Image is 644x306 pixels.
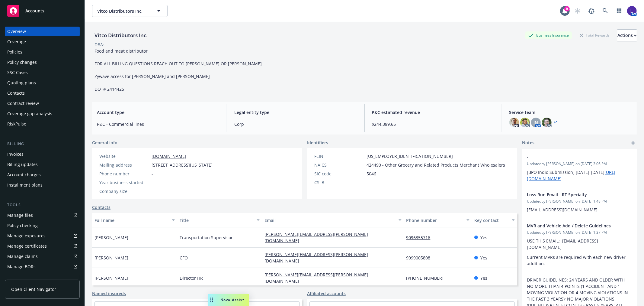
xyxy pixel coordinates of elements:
[527,161,632,167] span: Updated by [PERSON_NAME] on [DATE] 3:06 PM
[314,162,364,168] div: NAICS
[5,68,80,77] a: SSC Cases
[7,262,36,272] div: Manage BORs
[5,221,80,230] a: Policy checking
[630,139,637,147] a: add
[95,275,128,281] span: [PERSON_NAME]
[367,171,376,177] span: 5046
[522,187,637,218] div: Loss Run Email - RT SpecialtyUpdatedby [PERSON_NAME] on [DATE] 1:48 PM[EMAIL_ADDRESS][DOMAIN_NAME]
[97,121,219,127] span: P&C - Commercial lines
[7,78,36,88] div: Quoting plans
[7,221,38,230] div: Policy checking
[533,119,538,126] span: JN
[7,27,26,36] div: Overview
[372,109,495,116] span: P&C estimated revenue
[7,180,43,190] div: Installment plans
[208,294,249,306] button: Nova Assist
[585,5,598,17] a: Report a Bug
[220,297,244,302] span: Nova Assist
[527,199,632,204] span: Updated by [PERSON_NAME] on [DATE] 1:48 PM
[7,160,38,169] div: Billing updates
[208,294,216,306] div: Drag to move
[152,171,153,177] span: -
[92,139,117,146] span: General info
[92,204,111,210] a: Contacts
[406,217,463,223] div: Phone number
[307,290,346,297] a: Affiliated accounts
[99,162,149,168] div: Mailing address
[5,47,80,57] a: Policies
[180,217,253,223] div: Title
[264,252,368,264] a: [PERSON_NAME][EMAIL_ADDRESS][PERSON_NAME][DOMAIN_NAME]
[99,179,149,186] div: Year business started
[7,57,37,67] div: Policy changes
[617,30,637,41] div: Actions
[5,210,80,220] a: Manage files
[367,162,505,168] span: 424490 - Other Grocery and Related Products Merchant Wholesalers
[7,149,24,159] div: Invoices
[5,170,80,180] a: Account charges
[180,275,203,281] span: Director HR
[152,179,153,186] span: -
[627,6,637,16] img: photo
[99,153,149,159] div: Website
[406,255,435,261] a: 9099005808
[5,27,80,36] a: Overview
[152,153,186,159] a: [DOMAIN_NAME]
[99,171,149,177] div: Phone number
[314,171,364,177] div: SIC code
[152,162,213,168] span: [STREET_ADDRESS][US_STATE]
[92,290,126,297] a: Named insureds
[95,41,106,48] div: DBA: -
[480,234,487,241] span: Yes
[314,153,364,159] div: FEIN
[264,217,395,223] div: Email
[474,217,508,223] div: Key contact
[95,255,128,261] span: [PERSON_NAME]
[527,238,632,250] p: USE THIS EMAIL: [EMAIL_ADDRESS][DOMAIN_NAME]
[5,180,80,190] a: Installment plans
[95,48,262,92] span: Food and meat distributor FOR ALL BILLING QUESTIONS REACH OUT TO [PERSON_NAME] OR [PERSON_NAME] Z...
[367,153,453,159] span: [US_EMPLOYER_IDENTIFICATION_NUMBER]
[7,109,52,119] div: Coverage gap analysis
[542,118,552,127] img: photo
[7,170,41,180] div: Account charges
[307,139,328,146] span: Identifiers
[367,179,368,186] span: -
[5,109,80,119] a: Coverage gap analysis
[99,188,149,194] div: Company size
[7,231,46,241] div: Manage exposures
[564,6,570,11] div: 9
[480,255,487,261] span: Yes
[509,109,632,116] span: Service team
[577,31,613,39] div: Total Rewards
[95,234,128,241] span: [PERSON_NAME]
[5,202,80,208] div: Tools
[7,252,38,261] div: Manage claims
[7,88,25,98] div: Contacts
[5,272,80,282] a: Summary of insurance
[527,169,632,182] p: [BPO Indio Submission] [DATE]-[DATE]
[180,234,233,241] span: Transportation Supervisor
[234,121,357,127] span: Corp
[5,252,80,261] a: Manage claims
[97,8,149,14] span: Vitco Distributors Inc.
[5,231,80,241] a: Manage exposures
[95,217,168,223] div: Full name
[262,213,404,227] button: Email
[5,160,80,169] a: Billing updates
[234,109,357,116] span: Legal entity type
[522,149,637,187] div: -Updatedby [PERSON_NAME] on [DATE] 3:06 PM[BPO Indio Submission] [DATE]-[DATE][URL][DOMAIN_NAME]
[264,231,368,243] a: [PERSON_NAME][EMAIL_ADDRESS][PERSON_NAME][DOMAIN_NAME]
[599,5,611,17] a: Search
[180,255,188,261] span: CFO
[509,118,519,127] img: photo
[522,139,534,147] span: Notes
[264,272,368,284] a: [PERSON_NAME][EMAIL_ADDRESS][PERSON_NAME][DOMAIN_NAME]
[92,213,177,227] button: Full name
[527,191,616,198] span: Loss Run Email - RT Specialty
[5,57,80,67] a: Policy changes
[5,119,80,129] a: RiskPulse
[5,37,80,47] a: Coverage
[527,230,632,235] span: Updated by [PERSON_NAME] on [DATE] 1:37 PM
